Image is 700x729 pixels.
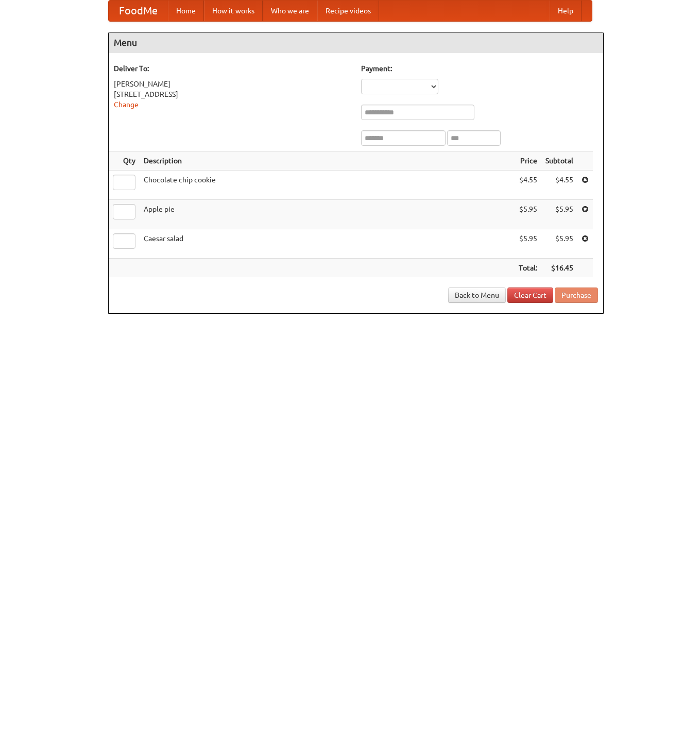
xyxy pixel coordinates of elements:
[140,200,515,229] td: Apple pie
[515,200,541,229] td: $5.95
[541,200,577,229] td: $5.95
[515,151,541,171] th: Price
[541,259,577,278] th: $16.45
[140,151,515,171] th: Description
[550,1,582,21] a: Help
[515,229,541,259] td: $5.95
[361,63,598,74] h5: Payment:
[555,287,598,303] button: Purchase
[114,89,351,99] div: [STREET_ADDRESS]
[515,259,541,278] th: Total:
[507,287,553,303] a: Clear Cart
[109,1,168,21] a: FoodMe
[114,100,139,109] a: Change
[109,151,140,171] th: Qty
[204,1,263,21] a: How it works
[114,63,351,74] h5: Deliver To:
[114,79,351,89] div: [PERSON_NAME]
[140,171,515,200] td: Chocolate chip cookie
[541,171,577,200] td: $4.55
[168,1,204,21] a: Home
[515,171,541,200] td: $4.55
[109,32,603,53] h4: Menu
[140,229,515,259] td: Caesar salad
[541,229,577,259] td: $5.95
[263,1,317,21] a: Who we are
[541,151,577,171] th: Subtotal
[317,1,379,21] a: Recipe videos
[448,287,506,303] a: Back to Menu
